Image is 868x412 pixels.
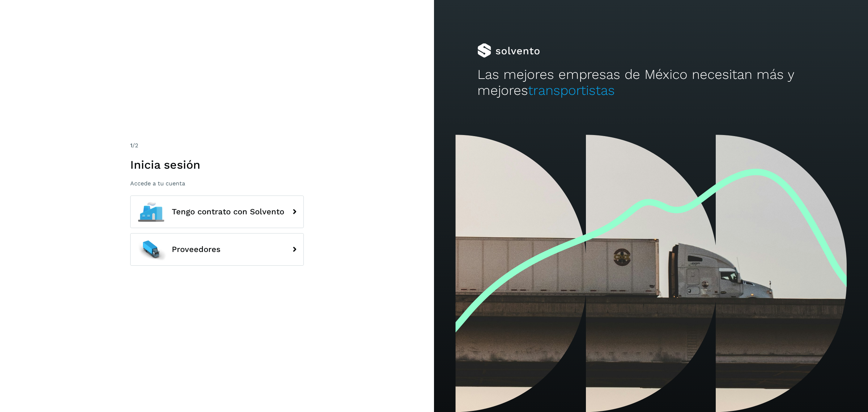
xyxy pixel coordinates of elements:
[172,207,284,216] span: Tengo contrato con Solvento
[130,142,132,149] span: 1
[477,67,825,99] h2: Las mejores empresas de México necesitan más y mejores
[528,83,615,98] span: transportistas
[172,245,221,254] span: Proveedores
[130,141,304,150] div: /2
[130,196,304,228] button: Tengo contrato con Solvento
[130,233,304,266] button: Proveedores
[130,180,304,187] p: Accede a tu cuenta
[130,158,304,172] h1: Inicia sesión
